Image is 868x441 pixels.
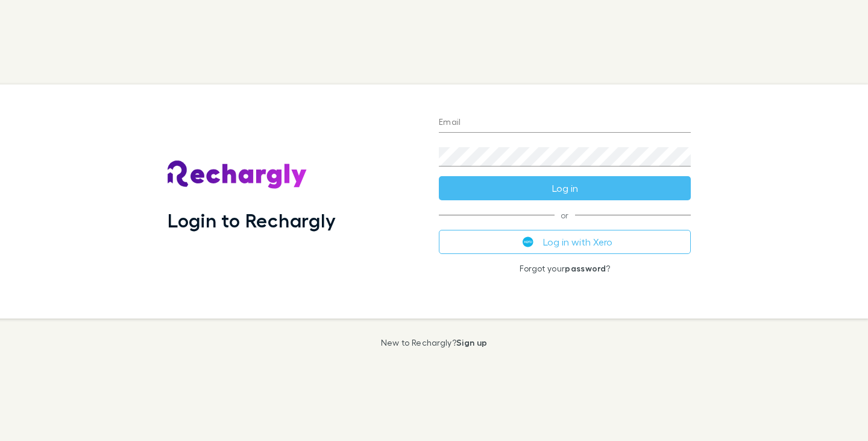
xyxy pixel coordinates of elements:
h1: Login to Rechargly [168,209,336,232]
img: Xero's logo [523,236,533,247]
img: Rechargly's Logo [168,160,307,189]
a: Sign up [456,337,487,347]
p: Forgot your ? [439,264,691,273]
button: Log in with Xero [439,230,691,254]
a: password [565,263,606,273]
span: or [439,215,691,215]
p: New to Rechargly? [381,338,488,347]
button: Log in [439,176,691,200]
